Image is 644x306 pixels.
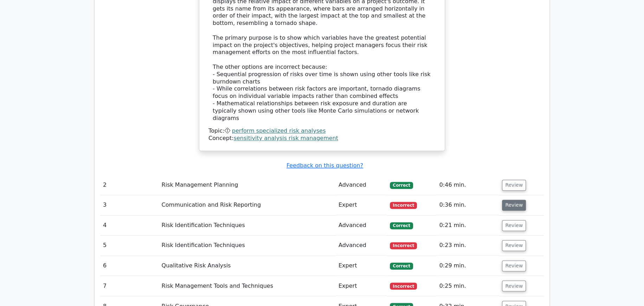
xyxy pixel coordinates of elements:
[336,175,387,195] td: Advanced
[100,235,159,255] td: 5
[436,276,499,296] td: 0:25 min.
[159,195,336,215] td: Communication and Risk Reporting
[159,256,336,276] td: Qualitative Risk Analysis
[502,180,526,191] button: Review
[436,175,499,195] td: 0:46 min.
[159,235,336,255] td: Risk Identification Techniques
[208,127,436,135] div: Topic:
[159,175,336,195] td: Risk Management Planning
[436,215,499,235] td: 0:21 min.
[390,282,417,290] span: Incorrect
[159,276,336,296] td: Risk Management Tools and Techniques
[100,276,159,296] td: 7
[436,235,499,255] td: 0:23 min.
[100,195,159,215] td: 3
[286,162,363,169] a: Feedback on this question?
[390,242,417,249] span: Incorrect
[502,240,526,251] button: Review
[502,260,526,271] button: Review
[390,182,413,189] span: Correct
[159,215,336,235] td: Risk Identification Techniques
[502,280,526,291] button: Review
[336,195,387,215] td: Expert
[336,235,387,255] td: Advanced
[336,256,387,276] td: Expert
[390,202,417,209] span: Incorrect
[100,256,159,276] td: 6
[502,220,526,231] button: Review
[436,195,499,215] td: 0:36 min.
[336,215,387,235] td: Advanced
[234,135,338,141] a: sensitivity analysis risk management
[502,200,526,211] button: Review
[232,127,326,134] a: perform specialized risk analyses
[208,135,436,142] div: Concept:
[100,215,159,235] td: 4
[436,256,499,276] td: 0:29 min.
[390,262,413,270] span: Correct
[336,276,387,296] td: Expert
[100,175,159,195] td: 2
[390,222,413,229] span: Correct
